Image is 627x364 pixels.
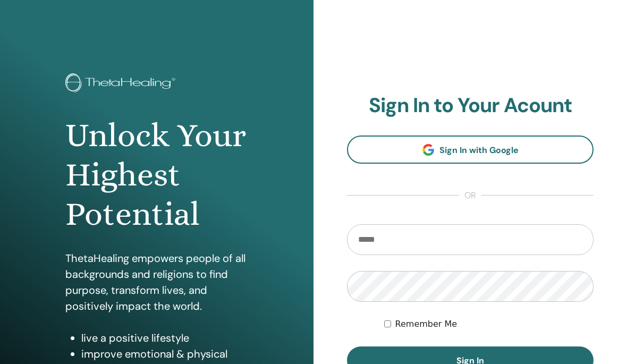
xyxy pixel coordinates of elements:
[81,330,248,346] li: live a positive lifestyle
[65,250,248,314] p: ThetaHealing empowers people of all backgrounds and religions to find purpose, transform lives, a...
[65,116,248,234] h1: Unlock Your Highest Potential
[459,189,481,202] span: or
[347,136,594,164] a: Sign In with Google
[384,318,594,331] div: Keep me authenticated indefinitely or until I manually logout
[439,145,519,156] span: Sign In with Google
[347,94,594,118] h2: Sign In to Your Acount
[395,318,457,331] label: Remember Me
